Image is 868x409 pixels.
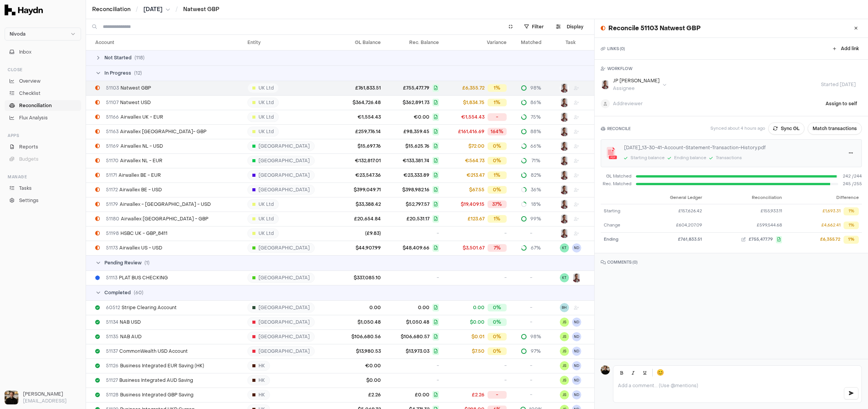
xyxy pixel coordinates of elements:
td: €0.00 [335,358,384,373]
span: ND [572,332,581,341]
button: JP Smit [560,98,569,107]
div: 1% [844,236,859,244]
a: Overview [5,76,81,86]
td: (£9.83) [335,226,384,241]
div: [GEOGRAPHIC_DATA] [247,185,315,195]
img: JP Smit [560,142,569,151]
span: ( 60 ) [134,290,143,296]
span: In Progress [104,70,131,76]
span: HSBC UK - GBP_8411 [106,230,167,236]
button: JP Smit [560,83,569,93]
button: Bold (Ctrl+B) [616,367,627,378]
button: ND [572,347,581,356]
td: Starting [601,204,639,218]
div: 1% [488,84,507,92]
div: [GEOGRAPHIC_DATA] [247,141,315,151]
span: 51103 [106,85,119,91]
div: £761,833.51 [642,236,702,243]
span: $72.00 [468,143,484,149]
div: Apps [5,129,81,142]
span: 36% [530,187,541,193]
span: £755,477.79 [403,85,429,91]
button: JP Smit [560,214,569,223]
span: Airwallex UK - EUR [106,114,163,120]
div: Transactions [716,155,742,161]
span: NAB USD [106,319,141,325]
td: $106,680.56 [335,329,384,344]
span: Completed [104,290,131,296]
button: Nivoda [5,28,81,41]
button: Addreviewer [601,99,643,108]
span: $7.50 [472,348,484,354]
span: $0.00 [470,319,484,325]
span: 51166 [106,114,119,120]
div: 0% [488,333,507,341]
div: 37% [488,200,507,208]
div: 1% [488,215,507,223]
span: Airwallex NL - USD [106,143,163,149]
a: Natwest GBP [183,6,219,13]
span: $0.01 [471,334,484,340]
span: Flux Analysis [19,114,48,121]
span: $48,409.66 [403,245,429,251]
img: JP Smit [560,127,569,136]
span: Airwallex - [GEOGRAPHIC_DATA] - USD [106,201,211,207]
span: $15,625.76 [405,143,429,149]
td: €1,554.43 [335,110,384,124]
img: Ole Heine [601,365,610,375]
span: 51134 [106,319,118,325]
span: JS [560,390,569,399]
div: UK Ltd [247,228,279,238]
span: Overview [19,78,41,85]
span: €23,333.89 [403,172,429,178]
div: - [488,113,507,121]
span: ( 12 ) [134,70,142,76]
span: Pending Review [104,260,141,266]
button: 😊 [655,367,666,378]
span: Filter [532,24,544,30]
div: [GEOGRAPHIC_DATA] [247,273,315,283]
th: Reconciliation [705,192,785,204]
img: application/pdf [606,147,618,159]
span: 51173 [106,245,118,251]
img: Haydn Logo [5,5,43,15]
span: £755,477.79 [749,236,773,243]
h3: COMMENTS ( 0 ) [601,259,862,266]
th: GL Balance [335,35,384,50]
span: 98% [530,334,541,340]
span: €564.73 [465,158,484,164]
h1: Reconcile 51103 Natwest GBP [608,24,701,33]
button: Sync GL [768,122,805,135]
div: [DATE]_13-30-41-Account-Statement-Transaction-History.pdf [624,144,839,151]
button: Italic (Ctrl+I) [628,367,639,378]
span: JS [560,318,569,327]
button: JS [560,347,569,356]
span: Budgets [19,156,39,163]
img: JP Smit [560,171,569,180]
div: JP [PERSON_NAME] [613,78,660,84]
button: ND [572,243,581,253]
span: €133,381.74 [403,158,429,164]
div: £604,207.09 [642,222,702,229]
span: $106,680.57 [401,334,429,340]
span: 99% [530,216,541,222]
span: - [530,230,532,236]
div: 0% [488,142,507,150]
button: ND [572,361,581,370]
span: ND [572,390,581,399]
span: 51179 [106,201,118,207]
span: $52,797.57 [406,201,429,207]
div: 164% [488,128,507,135]
span: JS [560,361,569,370]
th: Difference [785,192,862,204]
span: Not Started [104,55,132,61]
button: KT [560,243,569,253]
span: Airwallex [GEOGRAPHIC_DATA] - GBP [106,216,208,222]
span: $19,409.15 [461,201,484,207]
img: Ole Heine [5,391,18,404]
span: $13,973.03 [406,348,429,354]
div: £6,355.72 [820,236,840,243]
div: [GEOGRAPHIC_DATA] [247,332,315,342]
